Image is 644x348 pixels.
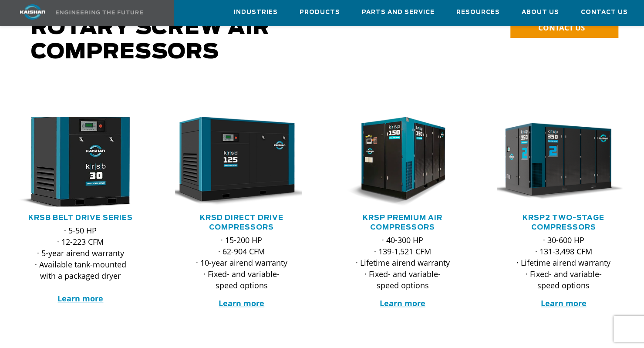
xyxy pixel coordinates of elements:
[522,7,559,17] span: About Us
[336,117,469,206] div: krsp150
[522,0,559,24] a: About Us
[581,0,628,24] a: Contact Us
[363,214,442,231] a: KRSP Premium Air Compressors
[175,117,308,206] div: krsd125
[380,298,425,308] a: Learn more
[192,234,291,291] p: · 15-200 HP · 62-904 CFM · 10-year airend warranty · Fixed- and variable-speed options
[234,7,278,17] span: Industries
[234,0,278,24] a: Industries
[490,117,624,206] img: krsp350
[169,117,302,206] img: krsd125
[57,293,103,304] a: Learn more
[581,7,628,17] span: Contact Us
[456,0,500,24] a: Resources
[219,298,264,308] a: Learn more
[510,18,618,38] a: CONTACT US
[56,10,143,14] img: Engineering the future
[14,117,147,206] div: krsb30
[541,298,587,308] a: Learn more
[300,0,340,24] a: Products
[497,117,630,206] div: krsp350
[354,234,452,291] p: · 40-300 HP · 139-1,521 CFM · Lifetime airend warranty · Fixed- and variable-speed options
[330,117,463,206] img: krsp150
[200,214,283,231] a: KRSD Direct Drive Compressors
[1,112,148,211] img: krsb30
[31,225,130,304] p: · 5-50 HP · 12-223 CFM · 5-year airend warranty · Available tank-mounted with a packaged dryer
[362,0,435,24] a: Parts and Service
[514,234,613,291] p: · 30-600 HP · 131-3,498 CFM · Lifetime airend warranty · Fixed- and variable-speed options
[28,214,133,221] a: KRSB Belt Drive Series
[456,7,500,17] span: Resources
[538,23,585,33] span: CONTACT US
[523,214,604,231] a: KRSP2 Two-Stage Compressors
[300,7,340,17] span: Products
[362,7,435,17] span: Parts and Service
